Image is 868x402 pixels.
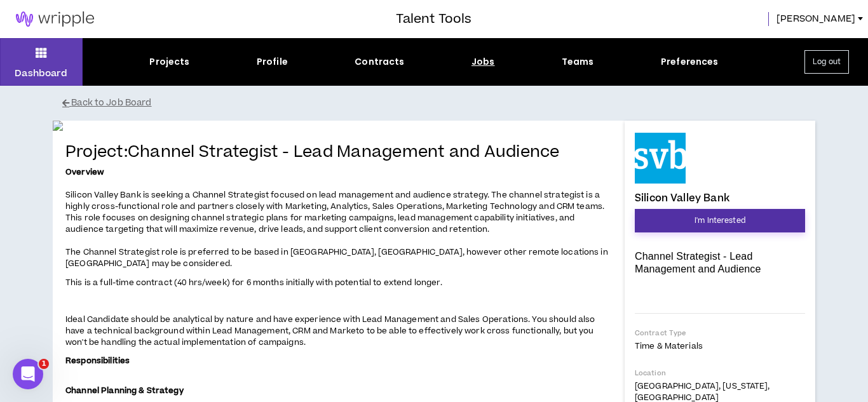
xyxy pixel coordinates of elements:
strong: Responsibilities [65,355,130,366]
span: [PERSON_NAME] [776,12,855,26]
iframe: Intercom live chat [13,359,43,389]
h4: Project: Channel Strategist - Lead Management and Audience [65,144,612,162]
button: Log out [804,50,849,74]
span: Ideal Candidate should be analytical by nature and have experience with Lead Management and Sales... [65,314,595,348]
span: This is a full-time contract (40 hrs/week) for 6 months initially with potential to extend longer. [65,277,442,288]
h3: Talent Tools [396,10,471,29]
span: 1 [39,359,49,369]
button: Back to Job Board [62,92,825,114]
p: Contract Type [635,328,805,338]
div: Preferences [661,55,719,69]
div: Profile [257,55,288,69]
p: Dashboard [15,67,67,80]
span: I'm Interested [695,215,745,227]
p: Time & Materials [635,340,805,352]
img: 2c4bzGYTxn4pg9irjoyJLv9wIflrcVizQQZ79dim.jpg [53,121,625,131]
h4: Silicon Valley Bank [635,192,729,204]
strong: Channel Planning & Strategy [65,385,184,396]
button: I'm Interested [635,209,805,232]
p: Location [635,368,805,378]
div: Teams [562,55,594,69]
div: Contracts [355,55,404,69]
span: Silicon Valley Bank is seeking a Channel Strategist focused on lead management and audience strat... [65,189,604,235]
div: Projects [149,55,189,69]
strong: Overview [65,166,104,178]
span: The Channel Strategist role is preferred to be based in [GEOGRAPHIC_DATA], [GEOGRAPHIC_DATA], how... [65,246,608,269]
p: Channel Strategist - Lead Management and Audience [635,250,805,276]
